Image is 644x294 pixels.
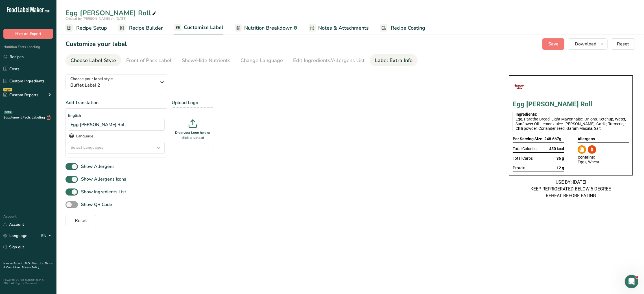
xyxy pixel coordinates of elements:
button: Save [542,38,564,50]
span: Recipe Builder [129,24,163,32]
div: Custom Reports [3,92,38,98]
button: Reset [66,215,96,226]
div: Show/Hide Nutrients [182,57,230,64]
div: EN [41,232,53,239]
span: Show QR Code [78,201,112,208]
div: Allergens [578,135,629,143]
button: Choose your label style Buffet Label 2 [66,74,167,90]
div: Ingredients: [516,112,627,117]
span: Choose your label style [70,76,113,82]
div: Eggs, Wheat [578,160,629,164]
span: Egg, Paratha Bread, Light Mayonnaise, Onions, Ketchup, Water, Sunflower Oil, Lemon Juice, [PERSON... [516,117,626,131]
span: Customize Label [184,24,223,31]
h1: Customize your label [66,40,127,49]
button: Hire an Expert [3,29,53,39]
div: Front of Pack Label [126,57,172,64]
div: Edit Ingredients/Allergens List [293,57,365,64]
span: Show Ingredients List [78,188,126,195]
span: Download [575,41,596,47]
a: Hire an Expert . [3,262,23,266]
div: Change Language [241,57,283,64]
button: Reset [611,38,635,50]
a: Nutrition Breakdown [235,22,297,34]
span: 450 kcal [549,146,564,151]
span: Nutrition Breakdown [244,24,292,32]
div: Powered By FoodLabelMaker © 2025 All Rights Reserved [3,278,53,285]
a: Recipe Costing [380,22,425,34]
span: 36 g [556,156,564,161]
img: Eggs [578,145,586,154]
span: Created by [PERSON_NAME] on [DATE] [66,16,126,21]
span: Recipe Costing [391,24,425,32]
a: Recipe Setup [66,22,107,34]
span: Show Allergens [78,163,115,170]
a: Recipe Builder [118,22,163,34]
div: USE BY: [DATE] KEEP REFRIGERATED BELOW 5 DEGREE REHEAT BEFORE EATING [509,179,633,199]
div: Choose Label Style [71,57,116,64]
span: Buffet Label 2 [70,82,156,89]
iframe: Intercom live chat [625,275,638,288]
div: NEW [3,88,12,91]
div: BETA [4,111,12,114]
a: FAQ . [25,262,31,266]
a: Notes & Attachments [309,22,369,34]
span: Show Allergens Icons [78,176,126,183]
span: Reset [617,41,629,47]
p: Drop your Logo here or click to upload [173,130,213,140]
img: apSyclVNSQLBkXEoRD0q_1747831897.jpg [513,79,527,93]
span: Total Calories [513,146,536,151]
a: Language [3,231,27,241]
div: Language [68,133,165,140]
a: Customize Label [174,21,223,35]
span: Contains: [578,155,595,159]
span: Save [548,41,558,47]
div: Egg [PERSON_NAME] Roll [66,8,158,18]
a: About Us . [31,262,45,266]
div: Label Extra Info [375,57,412,64]
span: Total Carbs [513,156,533,161]
span: English [68,113,81,118]
div: Per Serving Size: 248.667g [513,135,564,143]
button: Download [568,38,608,50]
a: Terms & Conditions . [3,262,53,269]
img: Wheat [588,145,596,154]
div: Egg [PERSON_NAME] Roll [68,119,165,131]
span: Notes & Attachments [318,24,369,32]
div: Select Languages [68,142,164,153]
span: Reset [75,217,87,224]
div: Upload Logo [172,99,214,152]
div: Add Translation [66,99,167,157]
span: Protein [513,166,525,170]
span: Recipe Setup [76,24,107,32]
span: 12 g [556,166,564,170]
h1: Egg [PERSON_NAME] Roll [513,101,629,107]
a: Privacy Policy [22,266,39,269]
